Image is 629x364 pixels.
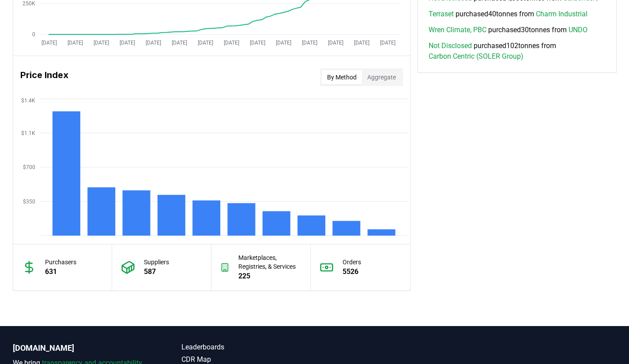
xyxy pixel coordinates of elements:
[429,25,588,35] span: purchased 30 tonnes from
[429,41,606,62] span: purchased 102 tonnes from
[21,98,35,104] tspan: $1.4K
[171,40,187,46] tspan: [DATE]
[569,25,588,35] a: UNDO
[343,266,361,277] p: 5526
[223,40,239,46] tspan: [DATE]
[181,342,315,353] a: Leaderboards
[429,51,524,62] a: Carbon Centric (SOLER Group)
[197,40,213,46] tspan: [DATE]
[20,68,68,86] h3: Price Index
[23,0,35,7] tspan: 250K
[238,271,301,281] p: 225
[144,266,169,277] p: 587
[93,40,109,46] tspan: [DATE]
[249,40,265,46] tspan: [DATE]
[362,70,401,84] button: Aggregate
[23,199,35,205] tspan: $350
[41,40,56,46] tspan: [DATE]
[119,40,135,46] tspan: [DATE]
[21,130,35,136] tspan: $1.1K
[13,342,146,354] p: [DOMAIN_NAME]
[238,253,301,271] p: Marketplaces, Registries, & Services
[429,25,486,35] a: Wren Climate, PBC
[23,164,35,170] tspan: $700
[322,70,362,84] button: By Method
[301,40,317,46] tspan: [DATE]
[67,40,83,46] tspan: [DATE]
[429,9,588,19] span: purchased 40 tonnes from
[354,40,369,46] tspan: [DATE]
[429,9,454,19] a: Terraset
[380,40,395,46] tspan: [DATE]
[429,41,472,51] a: Not Disclosed
[144,258,169,266] p: Suppliers
[145,40,161,46] tspan: [DATE]
[343,258,361,266] p: Orders
[45,258,76,266] p: Purchasers
[275,40,291,46] tspan: [DATE]
[536,9,588,19] a: Charm Industrial
[32,31,35,38] tspan: 0
[328,40,343,46] tspan: [DATE]
[45,266,76,277] p: 631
